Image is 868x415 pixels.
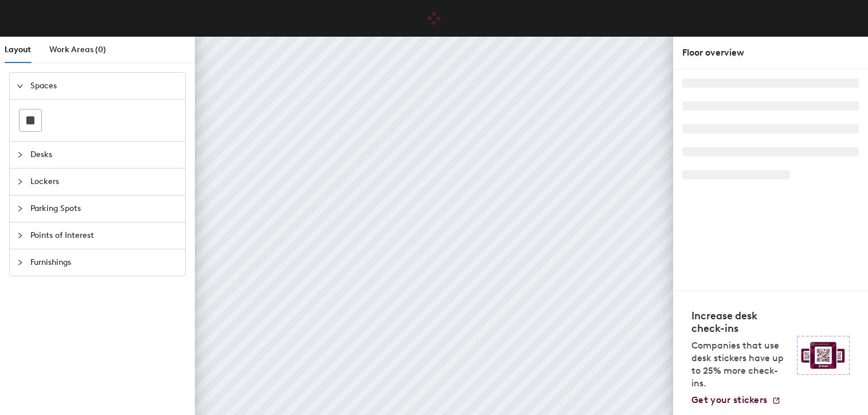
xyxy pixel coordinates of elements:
span: Spaces [30,73,178,99]
span: Get your stickers [691,394,767,405]
span: collapsed [17,205,24,212]
p: Companies that use desk stickers have up to 25% more check-ins. [691,339,790,390]
span: collapsed [17,232,24,239]
h4: Increase desk check-ins [691,310,790,335]
span: Furnishings [30,249,178,276]
span: Lockers [30,169,178,195]
span: Layout [5,45,31,54]
span: collapsed [17,178,24,185]
span: collapsed [17,259,24,266]
a: Get your stickers [691,394,781,406]
span: Points of Interest [30,222,178,249]
span: expanded [17,83,24,89]
div: Floor overview [682,46,859,60]
span: collapsed [17,151,24,158]
span: Desks [30,142,178,168]
span: Parking Spots [30,195,178,222]
span: Work Areas (0) [49,45,106,54]
img: Sticker logo [797,336,850,375]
